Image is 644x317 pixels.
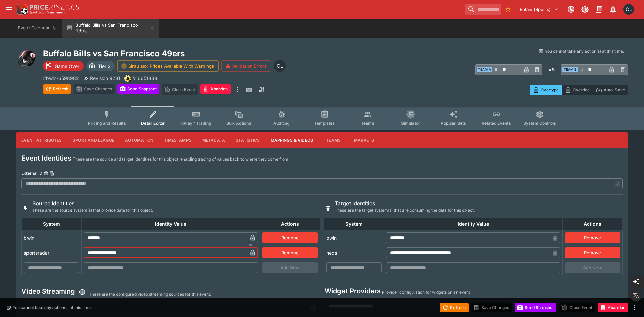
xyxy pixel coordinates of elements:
[3,3,15,15] button: open drawer
[43,48,335,59] h2: Copy To Clipboard
[16,132,67,148] button: Event Attributes
[477,67,492,72] span: Team A
[361,121,374,126] span: Teams
[132,75,157,82] p: Copy To Clipboard
[22,245,82,260] td: sportsradar
[43,75,79,82] p: Copy To Clipboard
[318,132,348,148] button: Teams
[545,48,624,54] p: You cannot take any action(s) at this time.
[98,63,111,70] p: Tier 2
[335,207,475,214] span: These are the target system(s) that are consuming the data for this object.
[120,132,159,148] button: Automation
[440,303,468,312] button: Refresh
[21,154,71,163] h4: Event Identities
[141,121,165,126] span: Detail Editor
[324,218,384,230] th: System
[62,19,159,38] button: Buffalo Bills vs San Francisco 49ers
[335,200,475,207] h6: Target Identities
[55,63,79,70] p: Game Over
[561,85,593,95] button: Override
[30,11,66,14] img: Sportsbook Management
[565,247,620,258] button: Remove
[32,207,153,214] span: These are the source system(s) that provide data for this object.
[197,132,230,148] button: Metadata
[233,84,241,95] button: more
[221,60,271,72] button: Validation Errors
[159,132,197,148] button: Timestamps
[382,289,470,296] p: Provider configuration for widgets on an event
[32,200,153,207] h6: Source Identities
[200,85,230,92] span: Mark an event as closed and abandoned.
[621,2,636,17] button: Chad Liu
[43,84,71,94] button: Refresh
[81,218,260,230] th: Identity Value
[117,60,219,72] button: Simulator Prices Available With Warnings
[180,121,211,126] span: InPlay™ Trading
[562,67,578,72] span: Team B
[348,132,379,148] button: Markets
[117,84,159,94] button: Send Snapshot
[200,84,230,94] button: Abandon
[124,75,131,82] div: bwin
[22,230,82,245] td: bwin
[314,121,335,126] span: Templates
[563,218,623,230] th: Actions
[530,85,562,95] button: Overtype
[324,230,384,245] td: bwin
[325,287,381,295] h4: Widget Providers
[21,170,42,176] p: External ID
[226,121,251,126] span: Bulk Actions
[89,291,211,298] p: These are the configured video streaming sources for this event.
[90,75,120,82] p: Revision 9281
[16,48,38,70] img: american_football.png
[541,86,559,93] p: Overtype
[21,287,88,297] h4: Video Streaming
[50,171,54,176] button: Copy To Clipboard
[441,121,466,126] span: Popular Bets
[631,304,639,312] button: more
[593,3,605,15] button: Documentation
[273,121,290,126] span: Auditing
[401,121,420,126] span: Simulator
[623,4,634,15] div: Chad Liu
[516,4,563,15] button: Select Tenant
[604,86,625,93] p: Auto-Save
[265,132,319,148] button: Mappings & Videos
[44,171,48,176] button: External IDCopy To Clipboard
[579,3,591,15] button: Toggle light/dark mode
[125,75,131,81] img: bwin.png
[67,132,119,148] button: Sport and League
[384,218,562,230] th: Identity Value
[260,218,320,230] th: Actions
[598,303,628,312] button: Abandon
[88,121,126,126] span: Pricing and Results
[503,4,514,15] button: No Bookmarks
[515,303,556,312] button: Send Snapshot
[565,232,620,243] button: Remove
[565,3,577,15] button: Connected to PK
[262,232,318,243] button: Remove
[83,106,561,130] div: Event type filters
[482,121,511,126] span: Related Events
[530,85,628,95] div: Start From
[573,86,590,93] p: Override
[15,3,28,16] img: PriceKinetics Logo
[465,4,501,15] input: search
[523,121,556,126] span: System Controls
[274,60,286,72] div: Chad Liu
[545,66,558,73] h6: - VS -
[30,5,79,10] img: PriceKinetics
[230,132,265,148] button: Statistics
[22,218,82,230] th: System
[598,304,628,310] span: Mark an event as closed and abandoned.
[262,247,318,258] button: Remove
[607,3,619,15] button: Notifications
[13,305,92,311] p: You cannot take any action(s) at this time.
[14,19,61,38] button: Event Calendar
[593,85,628,95] button: Auto-Save
[324,245,384,260] td: neds
[73,156,289,163] p: These are the source and target identities for this object, enabling tracing of values back to wh...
